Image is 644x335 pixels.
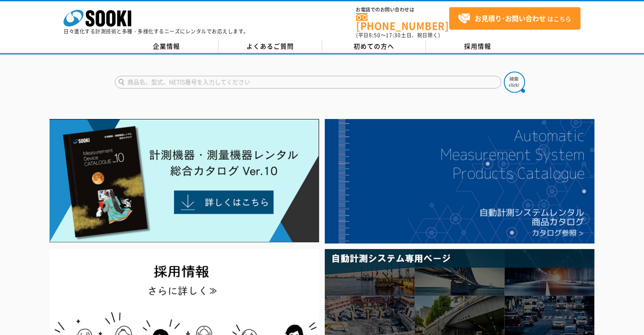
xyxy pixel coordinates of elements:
img: 自動計測システムカタログ [325,119,594,244]
span: (平日 ～ 土日、祝日除く) [356,31,440,39]
span: お電話でのお問い合わせは [356,7,449,12]
span: はこちら [458,12,571,25]
a: [PHONE_NUMBER] [356,13,449,30]
span: 8:50 [369,31,381,39]
img: Catalog Ver10 [50,119,319,243]
span: 初めての方へ [354,42,394,51]
p: 日々進化する計測技術と多種・多様化するニーズにレンタルでお応えします。 [64,29,249,34]
a: 初めての方へ [322,40,426,53]
span: 17:30 [386,31,401,39]
a: よくあるご質問 [218,40,322,53]
a: 企業情報 [115,40,218,53]
a: お見積り･お問い合わせはこちら [449,7,580,30]
img: btn_search.png [504,72,525,93]
strong: お見積り･お問い合わせ [475,13,546,23]
a: 採用情報 [426,40,530,53]
input: 商品名、型式、NETIS番号を入力してください [115,76,501,89]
